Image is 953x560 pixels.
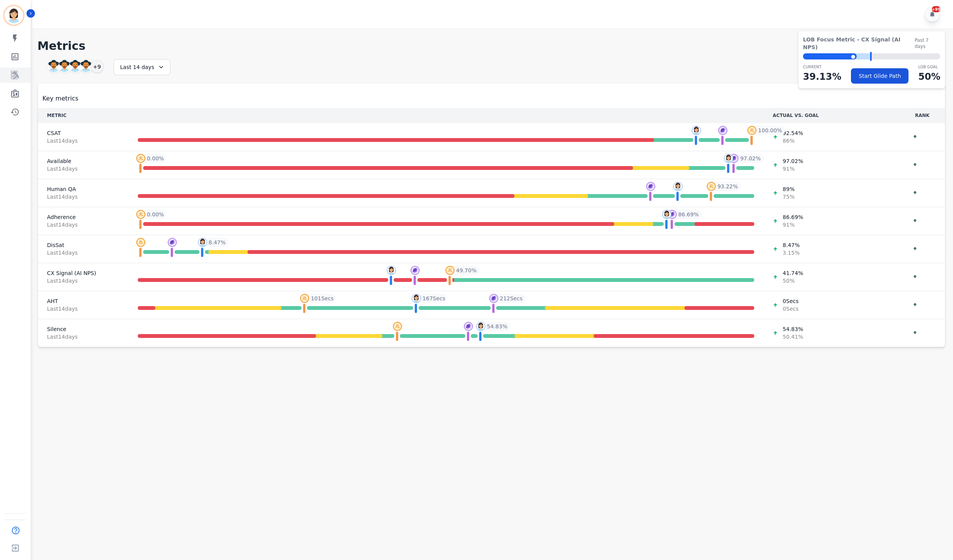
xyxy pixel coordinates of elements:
span: 8.47 % [209,239,226,246]
p: CURRENT [803,64,841,70]
span: 8.47 % [783,241,800,249]
img: profile-pic [136,210,145,219]
img: profile-pic [136,154,145,163]
span: Past 7 days [915,37,940,49]
img: profile-pic [718,126,727,135]
span: Last 14 day s [47,193,119,201]
span: 50.41 % [783,333,803,341]
span: 41.74 % [783,269,803,277]
img: profile-pic [198,238,207,247]
span: Adherence [47,213,119,221]
span: 0 Secs [783,297,798,305]
img: profile-pic [464,322,473,331]
span: Key metrics [43,94,79,103]
span: 0.00 % [147,211,164,218]
h1: Metrics [38,39,946,53]
img: profile-pic [476,322,485,331]
span: 167 Secs [422,295,445,302]
th: ACTUAL VS. GOAL [763,108,900,123]
span: DisSat [47,241,119,249]
span: LOB Focus Metric - CX Signal (AI NPS) [803,36,915,51]
span: 3.15 % [783,249,800,257]
img: profile-pic [673,182,683,191]
span: 212 Secs [500,295,523,302]
span: 100.00 % [758,127,782,134]
img: profile-pic [445,266,455,275]
p: 39.13 % [803,70,841,84]
img: Bordered avatar [5,6,23,25]
span: 49.70 % [456,267,476,274]
span: CSAT [47,129,119,137]
span: 89 % [783,185,795,193]
span: 75 % [783,193,795,201]
span: 54.83 % [487,323,507,330]
span: 50 % [783,277,803,285]
span: 101 Secs [311,295,333,302]
span: 86.69 % [783,213,803,221]
span: 0.00 % [147,155,164,162]
span: CX Signal (AI NPS) [47,269,119,277]
span: 97.02 % [783,157,803,165]
th: METRIC [38,108,129,123]
span: 86 % [783,137,803,145]
img: profile-pic [662,210,671,219]
div: ⬤ [803,53,857,59]
span: 86.69 % [678,211,699,218]
span: 92.54 % [783,129,803,137]
div: +99 [932,6,940,12]
button: Start Glide Path [851,68,908,84]
div: Last 14 days [114,59,170,75]
span: Last 14 day s [47,333,119,341]
span: 93.22 % [717,183,738,190]
span: 91 % [783,221,803,229]
p: LOB Goal [918,64,940,70]
span: 91 % [783,165,803,173]
span: Available [47,157,119,165]
span: Silence [47,325,119,333]
img: profile-pic [747,126,757,135]
img: profile-pic [387,266,396,275]
span: Human QA [47,185,119,193]
span: Last 14 day s [47,165,119,173]
img: profile-pic [411,266,420,275]
img: profile-pic [707,182,716,191]
span: Last 14 day s [47,305,119,313]
span: 0 Secs [783,305,798,313]
span: Last 14 day s [47,249,119,257]
img: profile-pic [136,238,145,247]
img: profile-pic [646,182,655,191]
span: AHT [47,297,119,305]
span: Last 14 day s [47,221,119,229]
img: profile-pic [692,126,701,135]
img: profile-pic [168,238,177,247]
img: profile-pic [412,294,421,303]
img: profile-pic [729,154,739,163]
th: RANK [900,108,945,123]
img: profile-pic [393,322,402,331]
p: 50 % [918,70,940,84]
span: 54.83 % [783,325,803,333]
img: profile-pic [724,154,733,163]
span: 97.02 % [740,155,760,162]
img: profile-pic [489,294,498,303]
img: profile-pic [668,210,677,219]
div: +9 [91,60,104,73]
span: Last 14 day s [47,277,119,285]
img: profile-pic [300,294,309,303]
span: Last 14 day s [47,137,119,145]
